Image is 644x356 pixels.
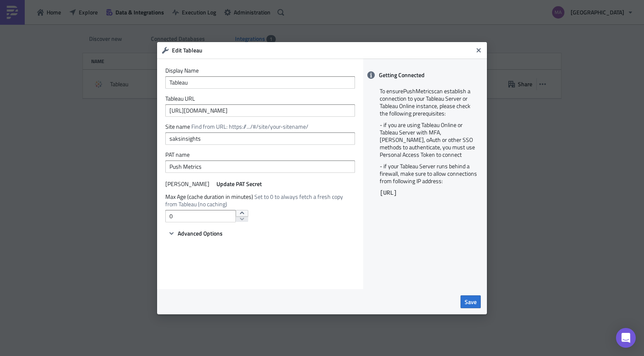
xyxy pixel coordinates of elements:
[616,328,636,348] div: Open Intercom Messenger
[165,123,355,130] label: Site name
[165,76,355,89] input: Give it a name
[378,205,481,279] iframe: YouTube video player
[363,67,487,83] div: Getting Connected
[165,210,236,222] input: Enter a number...
[165,193,355,208] label: Max Age (cache duration in minutes)
[216,179,262,188] span: Update PAT Secret
[465,297,477,306] span: Save
[380,190,397,196] code: [URL]
[165,151,355,158] label: PAT name
[214,179,265,189] button: Update PAT Secret
[165,229,226,238] button: Advanced Options
[380,121,479,158] p: - if you are using Tableau Online or Tableau Server with MFA, [PERSON_NAME], oAuth or other SSO m...
[380,163,479,185] p: - if your Tableau Server runs behind a firewall, make sure to allow connections from following IP...
[461,295,481,308] button: Save
[165,160,355,173] input: Personal Access Token Name
[472,44,485,57] button: Close
[380,87,479,117] p: To ensure PushMetrics can establish a connection to your Tableau Server or Tableau Online instanc...
[191,122,308,131] span: Find from URL: https://.../#/site/your-sitename/
[172,47,473,54] h6: Edit Tableau
[165,180,209,188] label: [PERSON_NAME]
[165,192,343,208] span: Set to 0 to always fetch a fresh copy from Tableau (no caching)
[165,95,355,102] label: Tableau URL
[165,67,355,74] label: Display Name
[165,104,355,117] input: https://tableau.domain.com
[165,132,355,145] input: Tableau Site name
[236,210,248,217] button: increment
[178,229,223,238] span: Advanced Options
[236,216,248,222] button: decrement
